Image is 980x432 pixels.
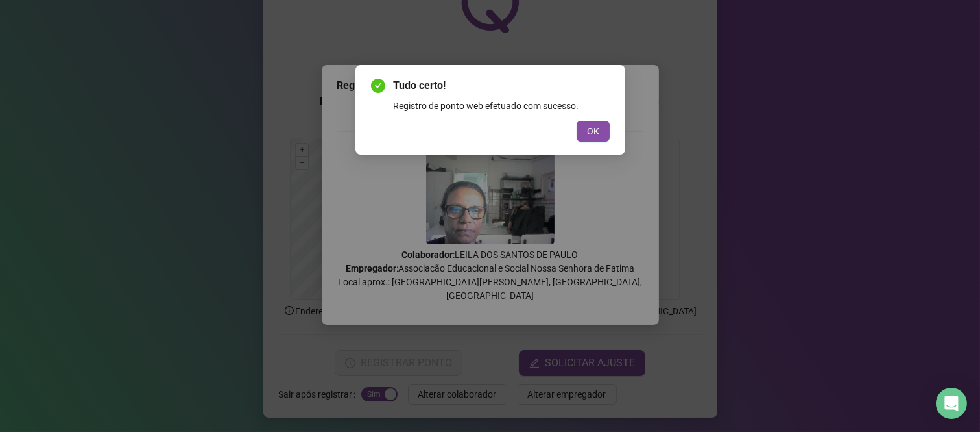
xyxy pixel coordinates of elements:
div: Registro de ponto web efetuado com sucesso. [393,99,610,113]
span: Tudo certo! [393,78,610,94]
span: check-circle [371,79,385,93]
span: OK [587,124,599,138]
div: Open Intercom Messenger [936,388,967,419]
button: OK [577,121,610,142]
